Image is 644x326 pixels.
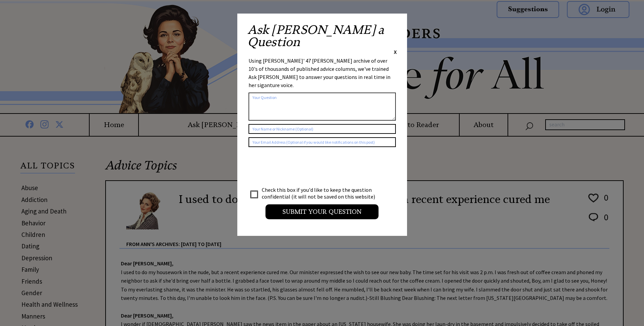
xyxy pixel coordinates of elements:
input: Your Email Address (Optional if you would like notifications on this post) [249,137,396,147]
div: Using [PERSON_NAME]' 47 [PERSON_NAME] archive of over 10's of thousands of published advice colum... [249,57,396,89]
td: Check this box if you'd like to keep the question confidential (it will not be saved on this webs... [261,186,382,200]
span: X [394,48,397,55]
input: Submit your Question [265,204,379,219]
iframe: reCAPTCHA [249,154,352,180]
input: Your Name or Nickname (Optional) [249,124,396,134]
h2: Ask [PERSON_NAME] a Question [247,24,397,48]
